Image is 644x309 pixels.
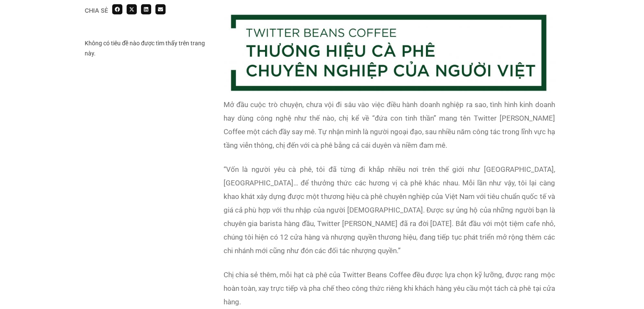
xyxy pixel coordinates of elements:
span: Mở đầu cuộc trò chuyện, chưa vội đi sâu vào việc điều hành doanh nghiệp ra sao, tình hình kinh do... [224,100,555,149]
div: Share on email [155,4,166,14]
div: Share on facebook [112,4,122,14]
span: Vốn là người yêu cà phê, tôi đã từng đi khắp nhiều nơi trên thế giới như [GEOGRAPHIC_DATA], [GEOG... [224,165,555,255]
span: .” [397,246,401,255]
div: Share on x-twitter [127,4,137,14]
span: “ [224,165,226,174]
div: Chia sẻ [85,8,108,14]
div: Không có tiêu đề nào được tìm thấy trên trang này. [85,38,210,58]
div: Share on linkedin [141,4,151,14]
span: Chị chia sẻ thêm, mỗi hạt cà phê của Twitter Beans Coffee đều được lựa chọn kỹ lưỡng, được rang m... [224,270,555,306]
